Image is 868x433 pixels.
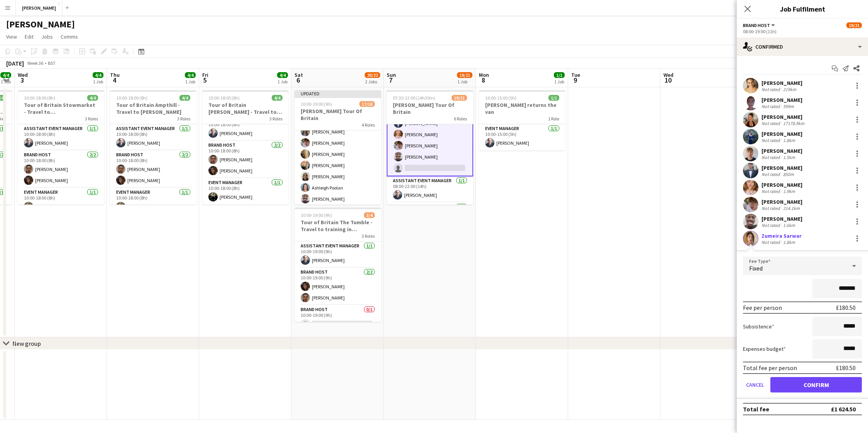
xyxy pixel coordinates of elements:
[387,203,473,229] app-card-role: Event Manager1/1
[294,90,381,96] div: Updated
[110,90,196,205] app-job-card: 10:00-18:00 (8h)4/4Tour of Britain Ampthill - Travel to [PERSON_NAME]3 RolesAssistant Event Manag...
[365,72,380,78] span: 20/22
[761,205,782,211] div: Not rated
[761,154,782,160] div: Not rated
[548,95,559,101] span: 1/1
[570,76,580,85] span: 9
[364,212,375,218] span: 3/4
[761,147,802,154] div: [PERSON_NAME]
[185,79,195,85] div: 1 Job
[831,405,856,413] div: £1 624.50
[202,101,289,115] h3: Tour of Britain [PERSON_NAME] - Travel to The Tumble/[GEOGRAPHIC_DATA]
[836,304,856,311] div: £180.50
[301,101,332,107] span: 10:00-19:00 (9h)
[93,79,103,85] div: 1 Job
[277,72,288,78] span: 4/4
[761,79,802,86] div: [PERSON_NAME]
[6,33,17,40] span: View
[277,79,288,85] div: 1 Job
[479,124,565,151] app-card-role: Event Manager1/110:00-15:00 (5h)[PERSON_NAME]
[294,108,381,122] h3: [PERSON_NAME] Tour Of Britain
[387,71,396,78] span: Sun
[743,304,782,311] div: Fee per person
[185,72,196,78] span: 4/4
[743,323,774,330] label: Subsistence
[387,90,473,205] app-job-card: 07:30-22:00 (14h30m)19/21[PERSON_NAME] Tour Of Britain6 Roles[PERSON_NAME][PERSON_NAME][PERSON_NA...
[485,95,516,101] span: 10:00-15:00 (5h)
[22,32,37,42] a: Edit
[294,305,381,332] app-card-role: Brand Host0/110:00-19:00 (9h)
[6,19,75,30] h1: [PERSON_NAME]
[110,188,196,214] app-card-role: Event Manager1/110:00-18:00 (8h)[PERSON_NAME]
[12,340,41,347] div: New group
[3,32,20,42] a: View
[479,71,489,78] span: Mon
[452,95,467,101] span: 19/21
[202,71,208,78] span: Fri
[24,95,55,101] span: 10:00-18:00 (8h)
[743,405,769,413] div: Total fee
[58,32,81,42] a: Comms
[294,90,381,205] app-job-card: Updated10:00-19:00 (9h)17/18[PERSON_NAME] Tour Of Britain4 Roles[PERSON_NAME][PERSON_NAME][PERSON...
[301,212,332,218] span: 10:00-19:00 (9h)
[479,101,565,115] h3: [PERSON_NAME] returns the van
[761,103,782,109] div: Not rated
[202,115,289,141] app-card-role: Assistant Event Manager1/110:00-18:00 (8h)[PERSON_NAME]
[85,116,98,122] span: 3 Roles
[294,208,381,322] div: 10:00-19:00 (9h)3/4Tour of Britain The Tumble - Travel to training in [GEOGRAPHIC_DATA]3 RolesAss...
[387,101,473,115] h3: [PERSON_NAME] Tour Of Britain
[179,95,190,101] span: 4/4
[782,137,797,143] div: 1.8km
[761,96,802,103] div: [PERSON_NAME]
[743,364,797,372] div: Total fee per person
[110,124,196,151] app-card-role: Assistant Event Manager1/110:00-18:00 (8h)[PERSON_NAME]
[116,95,147,101] span: 10:00-18:00 (8h)
[554,72,565,78] span: 1/1
[25,60,45,66] span: Week 36
[457,79,472,85] div: 1 Job
[761,171,782,177] div: Not rated
[836,364,856,372] div: £180.50
[362,233,375,239] span: 3 Roles
[761,198,802,205] div: [PERSON_NAME]
[743,22,776,28] button: Brand Host
[110,101,196,115] h3: Tour of Britain Ampthill - Travel to [PERSON_NAME]
[18,151,104,188] app-card-role: Brand Host2/210:00-18:00 (8h)[PERSON_NAME][PERSON_NAME]
[743,345,786,352] label: Expenses budget
[294,242,381,268] app-card-role: Assistant Event Manager1/110:00-19:00 (9h)[PERSON_NAME]
[1,79,11,85] div: 1 Job
[761,137,782,143] div: Not rated
[743,29,862,34] div: 08:00-19:00 (11h)
[202,90,289,205] app-job-card: 10:00-18:00 (8h)4/4Tour of Britain [PERSON_NAME] - Travel to The Tumble/[GEOGRAPHIC_DATA]3 RolesA...
[17,76,28,85] span: 3
[110,71,120,78] span: Thu
[761,86,782,92] div: Not rated
[110,151,196,188] app-card-role: Brand Host2/210:00-18:00 (8h)[PERSON_NAME][PERSON_NAME]
[737,4,868,14] h3: Job Fulfilment
[386,76,396,85] span: 7
[365,79,380,85] div: 2 Jobs
[782,86,798,92] div: 219km
[18,90,104,205] div: 10:00-18:00 (8h)4/4Tour of Britain Stowmarket - Travel to [GEOGRAPHIC_DATA]3 RolesAssistant Event...
[0,72,11,78] span: 4/4
[743,377,767,392] button: Cancel
[16,0,63,15] button: [PERSON_NAME]
[782,222,797,228] div: 1.6km
[18,124,104,151] app-card-role: Assistant Event Manager1/110:00-18:00 (8h)[PERSON_NAME]
[93,72,103,78] span: 4/4
[294,219,381,233] h3: Tour of Britain The Tumble - Travel to training in [GEOGRAPHIC_DATA]
[782,188,797,194] div: 1.9km
[761,181,802,188] div: [PERSON_NAME]
[761,130,802,137] div: [PERSON_NAME]
[554,79,564,85] div: 1 Job
[662,76,673,85] span: 10
[269,116,283,122] span: 3 Roles
[18,71,28,78] span: Wed
[737,37,868,56] div: Confirmed
[38,32,56,42] a: Jobs
[478,76,489,85] span: 8
[782,171,795,177] div: 850m
[770,377,862,392] button: Confirm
